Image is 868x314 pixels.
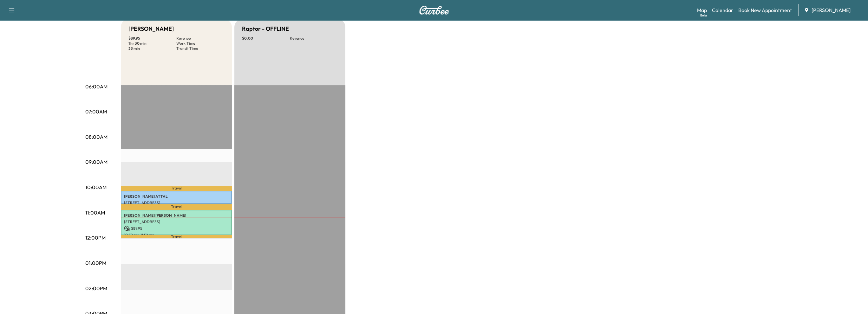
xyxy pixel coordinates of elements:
p: 12:00PM [85,234,106,241]
p: 1 hr 30 min [128,41,176,46]
p: 10:00AM [85,183,107,191]
h5: [PERSON_NAME] [128,24,174,33]
p: [STREET_ADDRESS] [124,200,229,205]
a: Calendar [712,6,733,14]
span: [PERSON_NAME] [812,6,851,14]
p: [PERSON_NAME] [PERSON_NAME] [124,213,229,218]
p: 33 min [128,46,176,51]
p: $ 89.95 [124,226,229,231]
p: 06:00AM [85,83,108,90]
a: MapBeta [697,6,707,14]
p: $ 0.00 [242,36,290,41]
a: Book New Appointment [738,6,792,14]
p: Revenue [290,36,338,41]
p: $ 89.95 [128,36,176,41]
p: 09:00AM [85,158,108,166]
p: 10:52 am - 11:52 am [124,233,229,238]
p: 07:00AM [85,108,107,115]
p: Transit Time [176,46,224,51]
p: [STREET_ADDRESS] [124,219,229,224]
p: 11:00AM [85,209,105,216]
p: 01:00PM [85,259,106,267]
h5: Raptor - OFFLINE [242,24,289,33]
p: [PERSON_NAME] ATTAL [124,194,229,199]
p: Revenue [176,36,224,41]
p: Travel [121,235,232,238]
p: 08:00AM [85,133,108,141]
p: 02:00PM [85,285,107,292]
p: Travel [121,186,232,191]
div: Beta [700,13,707,18]
p: Work Time [176,41,224,46]
img: Curbee Logo [419,6,449,15]
p: Travel [121,204,232,210]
